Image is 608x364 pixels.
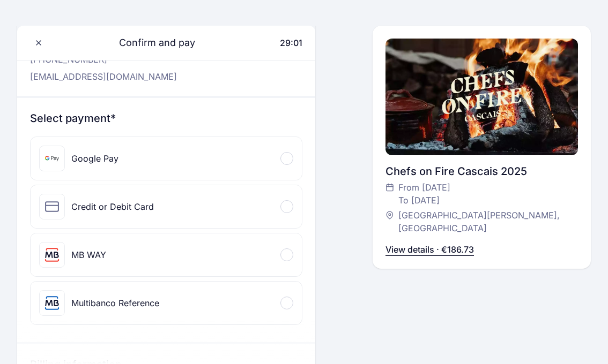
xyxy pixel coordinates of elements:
h3: Select payment* [30,111,302,126]
div: Credit or Debit Card [71,200,154,213]
div: Multibanco Reference [71,297,159,309]
p: [EMAIL_ADDRESS][DOMAIN_NAME] [30,70,177,83]
span: Confirm and pay [106,35,195,50]
div: MB WAY [71,248,106,261]
div: Chefs on Fire Cascais 2025 [385,164,578,179]
span: 29:01 [280,37,302,48]
div: Google Pay [71,152,118,165]
span: [GEOGRAPHIC_DATA][PERSON_NAME], [GEOGRAPHIC_DATA] [398,209,567,234]
span: From [DATE] To [DATE] [398,181,450,207]
p: View details · €186.73 [385,243,474,256]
